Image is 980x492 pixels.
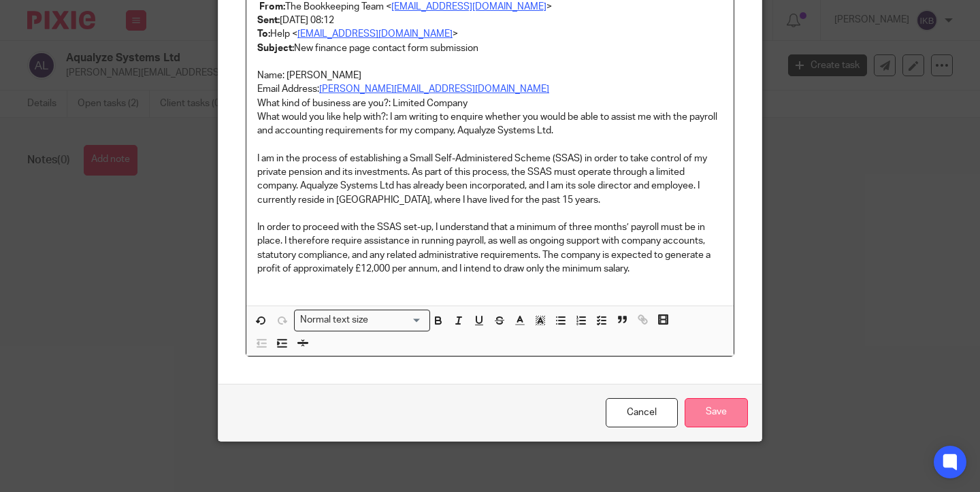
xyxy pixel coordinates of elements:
[373,313,422,327] input: Search for option
[297,313,372,327] span: Normal text size
[259,2,285,12] strong: From:
[257,16,280,25] strong: Sent:
[606,398,678,427] a: Cancel
[685,398,748,427] input: Save
[391,2,546,12] a: [EMAIL_ADDRESS][DOMAIN_NAME]
[257,44,294,53] strong: Subject:
[319,84,549,94] a: [PERSON_NAME][EMAIL_ADDRESS][DOMAIN_NAME]
[257,69,723,276] p: Name: [PERSON_NAME] Email Address: What kind of business are you?: Limited Company What would you...
[294,310,430,331] div: Search for option
[297,29,453,39] a: [EMAIL_ADDRESS][DOMAIN_NAME]
[257,29,270,39] strong: To:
